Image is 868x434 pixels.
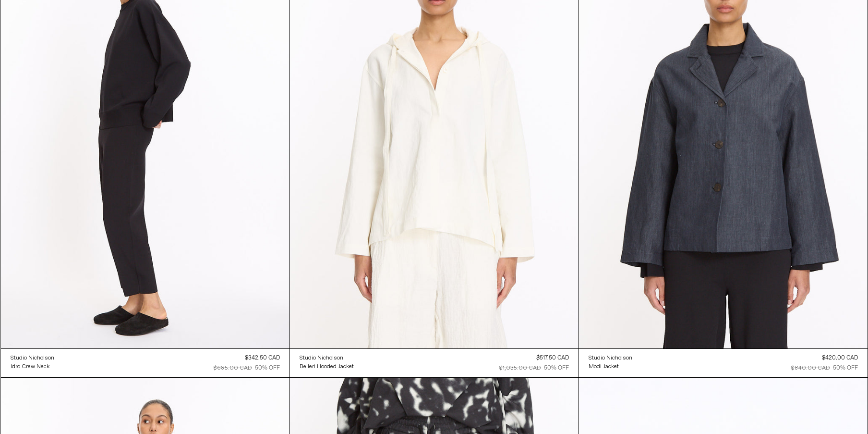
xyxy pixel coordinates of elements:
[11,362,54,371] a: Idro Crew Neck
[833,364,858,372] div: 50% OFF
[589,362,632,371] a: Modi Jacket
[822,354,858,362] div: $420.00 CAD
[791,364,830,372] div: $840.00 CAD
[11,354,54,362] a: Studio Nicholson
[11,363,49,371] div: Idro Crew Neck
[214,364,252,372] div: $685.00 CAD
[544,364,569,372] div: 50% OFF
[499,364,541,372] div: $1,035.00 CAD
[255,364,280,372] div: 50% OFF
[300,354,354,362] a: Studio Nicholson
[589,354,632,362] a: Studio Nicholson
[589,363,619,371] div: Modi Jacket
[536,354,569,362] div: $517.50 CAD
[300,354,343,362] div: Studio Nicholson
[245,354,280,362] div: $342.50 CAD
[300,362,354,371] a: Belleri Hooded Jacket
